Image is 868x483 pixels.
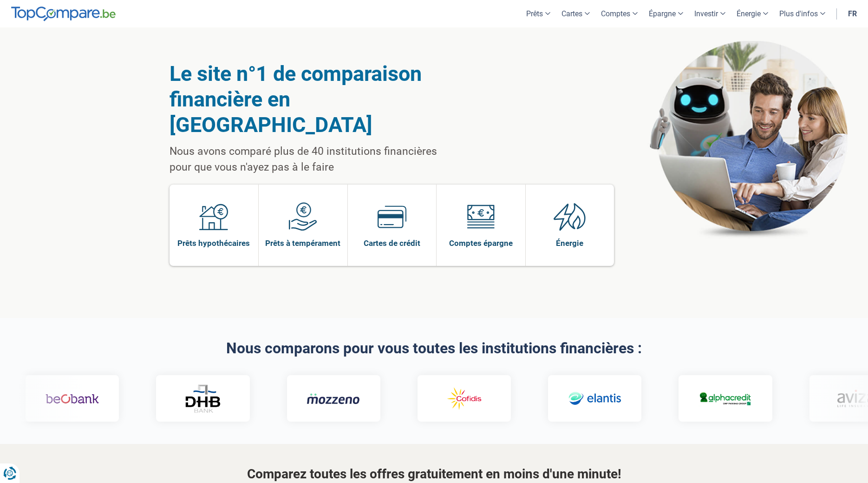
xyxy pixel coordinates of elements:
[11,7,116,21] img: TopCompare
[526,185,614,266] a: Énergie Énergie
[170,144,461,175] p: Nous avons comparé plus de 40 institutions financières pour que vous n'ayez pas à le faire
[466,202,495,231] img: Comptes épargne
[184,384,222,413] img: DHB Bank
[348,185,437,266] a: Cartes de crédit Cartes de crédit
[259,185,347,266] a: Prêts à tempérament Prêts à tempérament
[378,202,406,231] img: Cartes de crédit
[437,385,491,412] img: Cofidis
[307,393,360,404] img: Mozzeno
[170,185,259,266] a: Prêts hypothécaires Prêts hypothécaires
[449,238,513,248] span: Comptes épargne
[556,238,583,248] span: Énergie
[437,185,525,266] a: Comptes épargne Comptes épargne
[170,61,461,138] h1: Le site n°1 de comparaison financière en [GEOGRAPHIC_DATA]
[288,202,317,231] img: Prêts à tempérament
[568,385,621,412] img: Elantis
[554,202,586,231] img: Énergie
[170,467,699,482] h3: Comparez toutes les offres gratuitement en moins d'une minute!
[265,238,340,248] span: Prêts à tempérament
[199,202,228,231] img: Prêts hypothécaires
[698,390,752,407] img: Alphacredit
[364,238,420,248] span: Cartes de crédit
[177,238,250,248] span: Prêts hypothécaires
[170,340,699,357] h2: Nous comparons pour vous toutes les institutions financières :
